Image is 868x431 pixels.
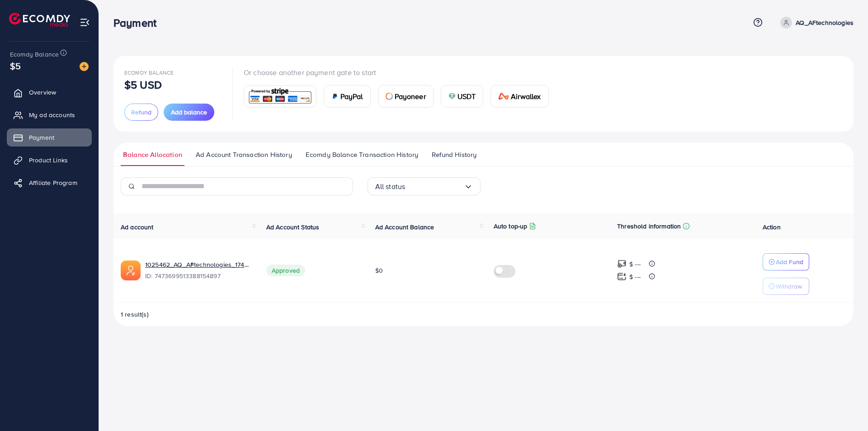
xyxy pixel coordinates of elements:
[266,265,305,276] span: Approved
[324,85,371,108] a: cardPayPal
[432,150,476,160] span: Refund History
[121,260,141,280] img: ic-ads-acc.e4c84228.svg
[629,271,641,282] p: $ ---
[375,223,434,232] span: Ad Account Balance
[306,150,418,160] span: Ecomdy Balance Transaction History
[123,150,182,160] span: Balance Allocation
[331,93,339,100] img: card
[441,85,484,108] a: cardUSDT
[494,221,528,232] p: Auto top-up
[29,133,54,142] span: Payment
[7,83,92,101] a: Overview
[164,104,214,121] button: Add balance
[124,104,158,121] button: Refund
[10,59,21,72] span: $5
[368,177,481,195] div: Search for option
[378,85,434,108] a: cardPayoneer
[124,79,162,90] p: $5 USD
[777,17,854,28] a: AQ_AFtechnologies
[196,150,292,160] span: Ad Account Transaction History
[617,272,627,281] img: top-up amount
[498,93,509,100] img: card
[405,180,463,194] input: Search for option
[491,85,548,108] a: cardAirwallex
[113,16,164,29] h3: Payment
[458,91,476,102] span: USDT
[29,156,68,165] span: Product Links
[29,110,75,119] span: My ad accounts
[395,91,426,102] span: Payoneer
[386,93,393,100] img: card
[29,178,77,187] span: Affiliate Program
[244,85,316,108] a: card
[7,174,92,192] a: Affiliate Program
[124,69,174,76] span: Ecomdy Balance
[244,67,556,78] p: Or choose another payment gate to start
[763,278,809,295] button: Withdraw
[448,93,456,100] img: card
[171,108,207,117] span: Add balance
[617,221,681,232] p: Threshold information
[629,259,641,270] p: $ ---
[9,13,70,27] img: logo
[776,256,803,267] p: Add Fund
[7,106,92,124] a: My ad accounts
[29,88,56,97] span: Overview
[131,108,151,117] span: Refund
[145,271,252,280] span: ID: 7473699513388154897
[617,259,627,269] img: top-up amount
[830,390,861,424] iframe: Chat
[340,91,363,102] span: PayPal
[121,310,149,319] span: 1 result(s)
[763,223,781,232] span: Action
[10,50,59,59] span: Ecomdy Balance
[511,91,541,102] span: Airwallex
[247,87,313,106] img: card
[145,260,252,281] div: <span class='underline'>1025462_AQ_AFtechnologies_1740106272252</span></br>7473699513388154897
[7,151,92,169] a: Product Links
[80,62,89,71] img: image
[7,128,92,147] a: Payment
[375,180,406,194] span: All status
[375,266,383,275] span: $0
[776,281,802,292] p: Withdraw
[763,253,809,270] button: Add Fund
[145,260,252,269] a: 1025462_AQ_AFtechnologies_1740106272252
[121,223,154,232] span: Ad account
[80,17,90,28] img: menu
[796,17,854,28] p: AQ_AFtechnologies
[266,223,320,232] span: Ad Account Status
